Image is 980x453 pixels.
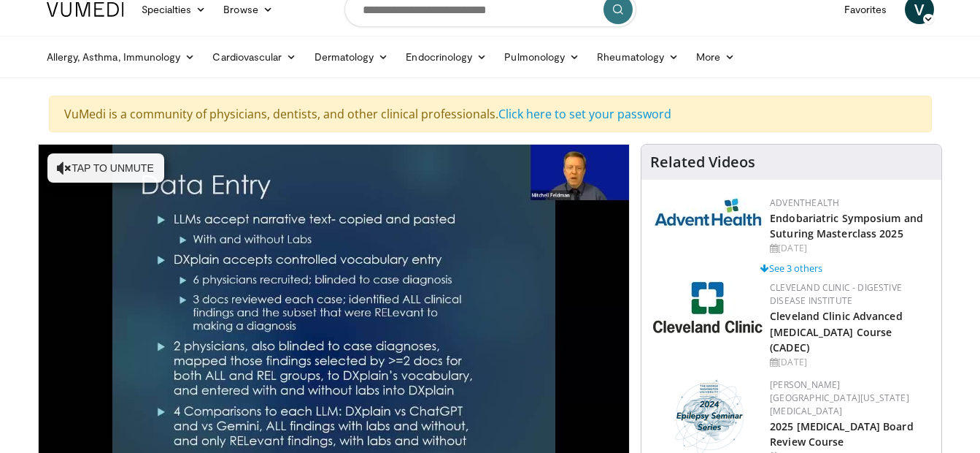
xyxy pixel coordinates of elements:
[498,106,671,122] a: Click here to set your password
[47,2,124,17] img: VuMedi Logo
[770,197,839,209] a: AdventHealth
[770,356,930,369] div: [DATE]
[49,96,932,132] div: VuMedi is a community of physicians, dentists, and other clinical professionals.
[770,378,909,417] a: [PERSON_NAME][GEOGRAPHIC_DATA][US_STATE][MEDICAL_DATA]
[588,42,687,72] a: Rheumatology
[653,281,763,333] img: 26c3db21-1732-4825-9e63-fd6a0021a399.jpg.150x105_q85_autocrop_double_scale_upscale_version-0.2.jpg
[653,197,763,226] img: 5c3c682d-da39-4b33-93a5-b3fb6ba9580b.jpg.150x105_q85_autocrop_double_scale_upscale_version-0.2.jpg
[397,42,495,72] a: Endocrinology
[770,281,902,307] a: Cleveland Clinic - Digestive Disease Institute
[770,419,914,449] a: 2025 [MEDICAL_DATA] Board Review Course
[38,42,204,72] a: Allergy, Asthma, Immunology
[306,42,398,72] a: Dermatology
[47,153,164,183] button: Tap to unmute
[687,42,744,72] a: More
[650,153,755,171] h4: Related Videos
[770,211,923,240] a: Endobariatric Symposium and Suturing Masterclass 2025
[204,42,305,72] a: Cardiovascular
[495,42,588,72] a: Pulmonology
[760,262,822,275] a: See 3 others
[770,309,903,354] a: Cleveland Clinic Advanced [MEDICAL_DATA] Course (CADEC)
[770,242,930,255] div: [DATE]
